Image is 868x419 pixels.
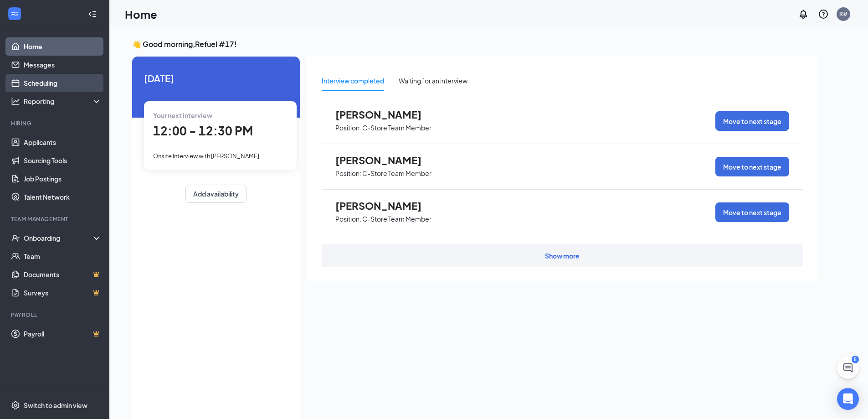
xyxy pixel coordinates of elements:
[335,109,436,120] span: [PERSON_NAME]
[24,37,102,56] a: Home
[322,76,384,86] div: Interview completed
[11,215,100,223] div: Team Management
[362,124,431,132] p: C-Store Team Member
[362,215,431,223] p: C-Store Team Member
[335,200,436,212] span: [PERSON_NAME]
[24,97,102,106] div: Reporting
[24,284,102,302] a: SurveysCrown
[24,56,102,74] a: Messages
[11,311,100,319] div: Payroll
[399,76,467,86] div: Waiting for an interview
[818,9,829,20] svg: QuestionInfo
[715,157,789,176] button: Move to next stage
[185,185,247,203] button: Add availability
[24,170,102,188] a: Job Postings
[839,10,847,18] div: R#
[24,133,102,151] a: Applicants
[715,111,789,131] button: Move to next stage
[11,233,20,243] svg: UserCheck
[144,71,288,85] span: [DATE]
[153,123,253,138] span: 12:00 - 12:30 PM
[362,169,431,178] p: C-Store Team Member
[852,356,859,363] div: 5
[798,9,809,20] svg: Notifications
[24,151,102,170] a: Sourcing Tools
[153,152,259,160] span: Onsite Interview with [PERSON_NAME]
[11,119,100,127] div: Hiring
[153,111,212,119] span: Your next interview
[24,401,87,410] div: Switch to admin view
[715,202,789,222] button: Move to next stage
[335,154,436,166] span: [PERSON_NAME]
[24,325,102,343] a: PayrollCrown
[11,97,20,106] svg: Analysis
[335,124,361,132] p: Position:
[132,39,817,49] h3: 👋 Good morning, Refuel #17 !
[837,357,859,379] button: ChatActive
[125,6,157,22] h1: Home
[10,9,19,18] svg: WorkstreamLogo
[837,388,859,410] div: Open Intercom Messenger
[24,247,102,265] a: Team
[24,265,102,284] a: DocumentsCrown
[24,188,102,206] a: Talent Network
[335,169,361,178] p: Position:
[335,215,361,223] p: Position:
[11,401,20,410] svg: Settings
[24,233,94,243] div: Onboarding
[24,74,102,92] a: Scheduling
[842,362,853,373] svg: ChatActive
[545,251,580,260] div: Show more
[88,10,97,19] svg: Collapse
